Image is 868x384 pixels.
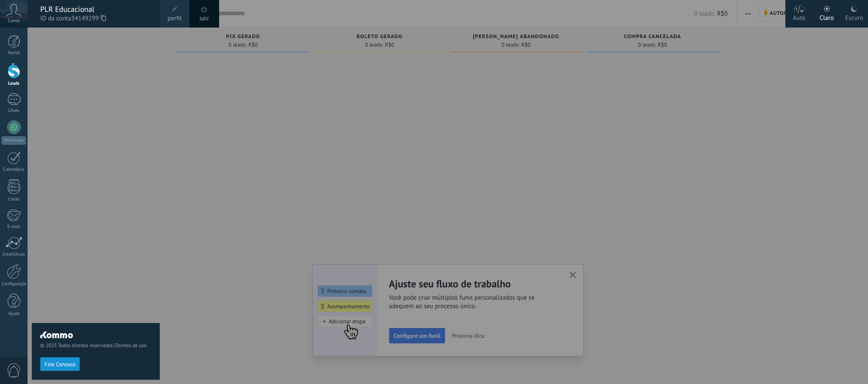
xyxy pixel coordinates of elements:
div: Chats [2,108,26,114]
div: Ajuda [2,311,26,317]
span: perfil [167,14,181,23]
a: Termos de uso [115,342,146,349]
div: Escuro [845,6,863,28]
div: Claro [820,6,834,28]
div: Calendário [2,167,26,173]
div: Painel [2,50,26,56]
span: 34149299 [71,14,106,23]
span: ID da conta [40,14,151,23]
button: Fale Conosco [40,357,80,371]
span: © 2025 Todos direitos reservados | [40,342,151,349]
div: PLR Educacional [40,5,151,14]
span: Conta [8,18,19,24]
div: Leads [2,81,26,86]
span: Fale Conosco [45,362,75,367]
a: sair [200,14,209,23]
a: Fale Conosco [40,361,80,367]
div: WhatsApp [2,136,26,145]
div: Configurações [2,281,26,287]
div: Estatísticas [2,252,26,257]
div: Auto [793,6,806,28]
div: Listas [2,197,26,202]
div: E-mail [2,224,26,230]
